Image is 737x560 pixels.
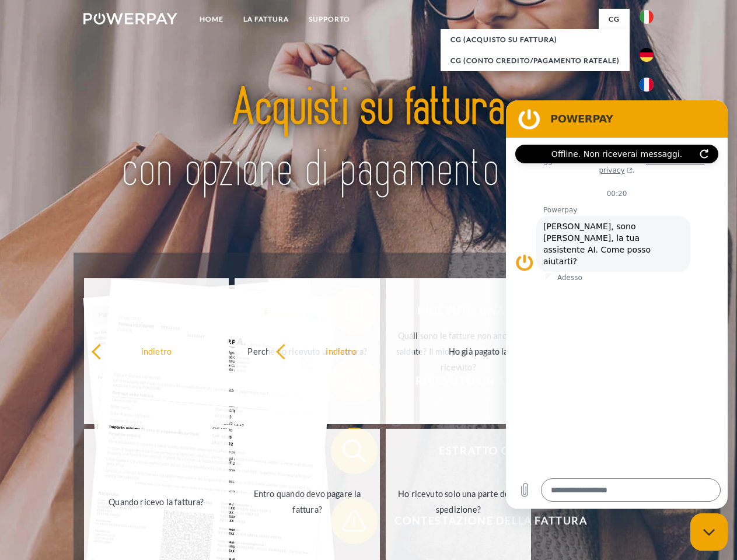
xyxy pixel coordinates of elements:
[690,513,728,551] iframe: Pulsante per aprire la finestra di messaggistica, conversazione in corso
[233,9,299,30] a: LA FATTURA
[441,50,630,71] a: CG (Conto Credito/Pagamento rateale)
[91,343,222,359] div: indietro
[190,9,233,30] a: Home
[427,343,558,359] div: Ho già pagato la fattura
[275,343,407,359] div: indietro
[441,29,630,50] a: CG (Acquisto su fattura)
[506,100,728,509] iframe: Finestra di messaggistica
[640,48,654,62] img: de
[640,78,654,92] img: fr
[111,56,626,223] img: title-powerpay_it.svg
[640,10,654,24] img: it
[242,343,373,359] div: Perché ho ricevuto una fattura?
[91,494,222,509] div: Quando ricevo la fattura?
[83,13,177,24] img: logo-powerpay-white.svg
[599,9,630,30] a: CG
[242,486,373,517] div: Entro quando devo pagare la fattura?
[393,486,524,517] div: Ho ricevuto solo una parte della spedizione?
[299,9,360,30] a: Supporto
